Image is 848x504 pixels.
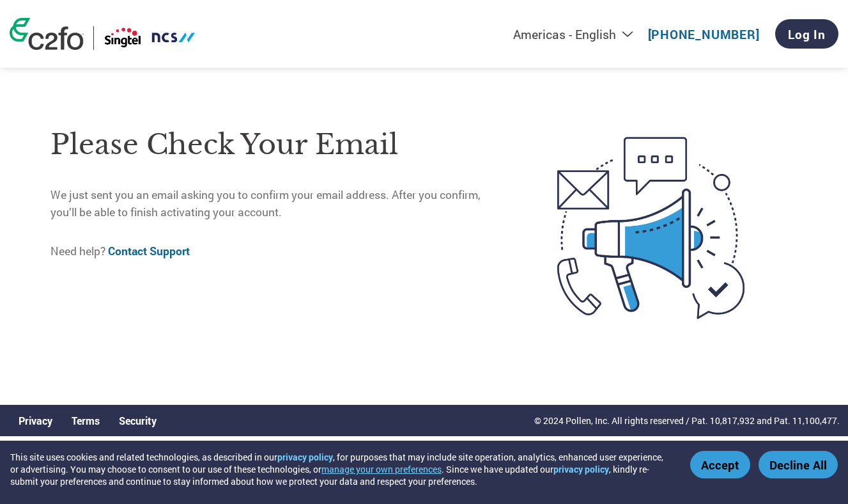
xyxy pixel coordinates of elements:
a: privacy policy [277,451,333,463]
a: [PHONE_NUMBER] [648,26,760,42]
h1: Please check your email [50,124,504,166]
a: privacy policy [553,463,609,475]
a: Privacy [19,414,52,427]
a: Security [119,414,157,427]
a: Terms [72,414,100,427]
button: Decline All [759,451,838,478]
a: Contact Support [108,244,190,258]
button: manage your own preferences [321,463,442,475]
a: Log In [775,19,838,49]
div: This site uses cookies and related technologies, as described in our , for purposes that may incl... [10,451,672,487]
p: We just sent you an email asking you to confirm your email address. After you confirm, you’ll be ... [50,187,504,221]
img: open-email [504,114,798,342]
p: Need help? [50,243,504,260]
p: © 2024 Pollen, Inc. All rights reserved / Pat. 10,817,932 and Pat. 11,100,477. [534,414,840,427]
img: Singtel [104,26,196,50]
button: Accept [690,451,750,478]
img: c2fo logo [10,18,84,50]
